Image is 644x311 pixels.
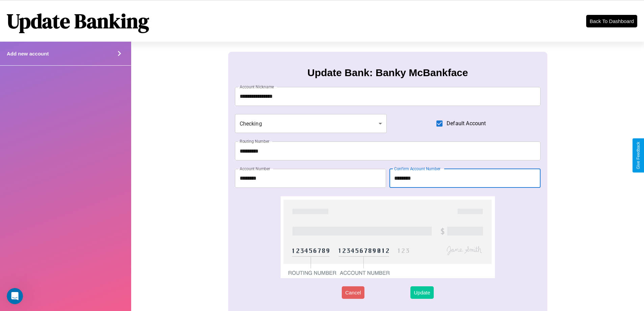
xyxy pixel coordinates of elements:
label: Account Number [240,166,270,172]
iframe: Intercom live chat [7,288,23,304]
button: Cancel [342,286,364,299]
h4: Add new account [7,51,49,57]
label: Account Nickname [240,84,274,90]
h1: Update Banking [7,7,149,35]
label: Confirm Account Number [394,166,440,172]
div: Checking [235,114,387,133]
span: Default Account [447,119,486,128]
h3: Update Bank: Banky McBankface [307,67,468,79]
div: Give Feedback [636,142,641,169]
img: check [281,196,495,278]
button: Update [410,286,433,299]
button: Back To Dashboard [586,15,637,27]
label: Routing Number [240,138,269,144]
